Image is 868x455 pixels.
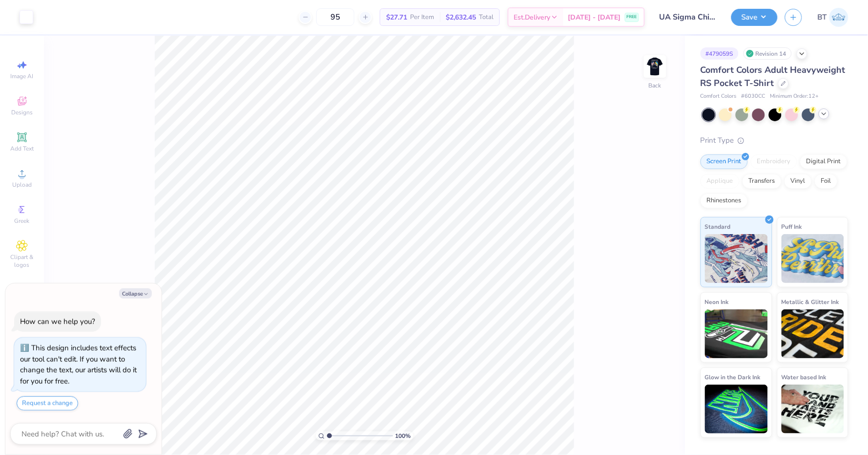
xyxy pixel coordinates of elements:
span: Total [479,12,494,22]
span: Glow in the Dark Ink [705,372,761,382]
div: Print Type [701,135,848,146]
span: $27.71 [386,12,407,22]
span: FREE [627,14,637,21]
a: BT [818,8,848,27]
span: Upload [12,181,32,189]
span: Image AI [11,72,34,80]
span: Per Item [410,12,434,22]
img: Glow in the Dark Ink [705,385,768,433]
div: This design includes text effects our tool can't edit. If you want to change the text, our artist... [20,343,137,386]
img: Metallic & Glitter Ink [782,309,845,358]
span: $2,632.45 [446,12,476,22]
img: Puff Ink [782,234,845,283]
button: Save [731,9,778,26]
div: Vinyl [785,174,812,189]
span: [DATE] - [DATE] [568,12,621,22]
div: Back [649,81,661,90]
div: How can we help you? [20,317,95,326]
span: Metallic & Glitter Ink [782,297,839,307]
div: Digital Print [800,154,847,169]
span: Greek [15,217,30,225]
img: Water based Ink [782,385,845,433]
span: Neon Ink [705,297,729,307]
button: Collapse [119,288,152,299]
div: Foil [815,174,838,189]
div: Embroidery [751,154,797,169]
span: # 6030CC [742,92,765,101]
span: Designs [11,108,33,116]
div: Screen Print [701,154,748,169]
div: Applique [701,174,740,189]
img: Brooke Townsend [829,8,848,27]
div: Revision 14 [744,47,792,60]
img: Back [645,57,665,76]
span: Clipart & logos [5,253,39,269]
span: 100 % [395,432,411,440]
div: # 479059S [701,47,739,60]
span: Comfort Colors [701,92,737,101]
input: Untitled Design [652,7,724,27]
div: Rhinestones [701,194,748,208]
span: BT [818,12,827,23]
span: Add Text [10,145,34,152]
div: Transfers [743,174,782,189]
input: – – [316,8,354,26]
span: Minimum Order: 12 + [770,92,819,101]
span: Puff Ink [782,221,802,232]
button: Request a change [17,396,78,411]
img: Standard [705,234,768,283]
span: Est. Delivery [514,12,551,22]
span: Water based Ink [782,372,827,382]
img: Neon Ink [705,309,768,358]
span: Standard [705,221,731,232]
span: Comfort Colors Adult Heavyweight RS Pocket T-Shirt [701,64,846,89]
